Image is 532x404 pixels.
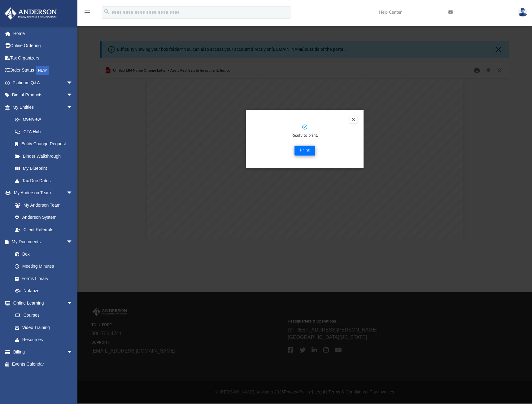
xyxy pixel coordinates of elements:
a: Courses [9,309,79,322]
img: User Pic [518,8,527,17]
a: My Blueprint [9,162,79,175]
span: arrow_drop_down [67,236,79,248]
a: Box [9,248,76,260]
a: Resources [9,334,79,346]
i: menu [84,9,91,16]
a: Anderson System [9,211,79,224]
a: Online Learningarrow_drop_down [4,297,79,309]
a: Forms Library [9,272,76,285]
a: Online Ordering [4,40,82,52]
a: menu [84,12,91,16]
a: Platinum Q&Aarrow_drop_down [4,77,82,89]
i: search [103,8,110,15]
a: My Documentsarrow_drop_down [4,236,79,248]
a: Order StatusNEW [4,64,82,77]
a: My Anderson Team [9,199,76,211]
span: arrow_drop_down [67,101,79,114]
a: Digital Productsarrow_drop_down [4,89,82,101]
a: Billingarrow_drop_down [4,346,82,358]
img: Anderson Advisors Platinum Portal [3,7,59,20]
div: Preview [100,63,509,239]
a: Overview [9,113,82,126]
span: arrow_drop_down [67,346,79,358]
a: Home [4,27,82,40]
a: Binder Walkthrough [9,150,82,162]
span: arrow_drop_down [67,89,79,102]
span: arrow_drop_down [67,187,79,200]
a: Notarize [9,285,79,297]
span: arrow_drop_down [67,77,79,89]
a: My Anderson Teamarrow_drop_down [4,187,79,199]
div: NEW [36,66,49,75]
p: Ready to print. [252,132,357,139]
a: Tax Organizers [4,52,82,64]
a: My Entitiesarrow_drop_down [4,101,82,113]
button: Print [294,146,315,156]
a: Client Referrals [9,223,79,236]
a: Entity Change Request [9,138,82,150]
a: Tax Due Dates [9,174,82,187]
a: CTA Hub [9,125,82,138]
a: Meeting Minutes [9,260,79,273]
span: arrow_drop_down [67,297,79,310]
a: Video Training [9,321,76,334]
a: Events Calendar [4,358,82,371]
